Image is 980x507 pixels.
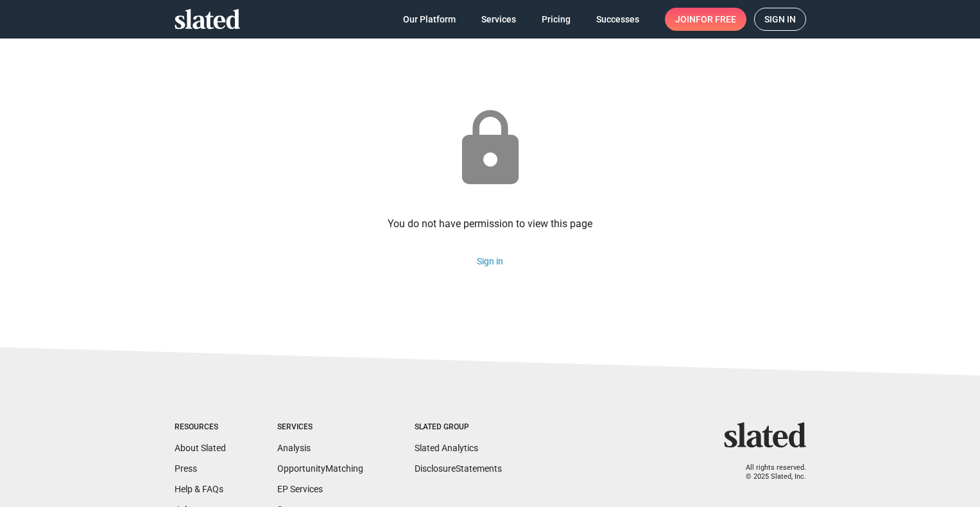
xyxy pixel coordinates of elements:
a: About Slated [175,443,226,453]
a: Press [175,463,197,474]
a: Help & FAQs [175,484,223,494]
span: Services [481,8,516,31]
a: Slated Analytics [415,443,478,453]
div: Services [277,422,363,433]
span: Pricing [542,8,571,31]
a: Analysis [277,443,311,453]
a: Pricing [531,8,581,31]
span: for free [696,8,736,31]
a: Sign in [477,256,503,266]
div: You do not have permission to view this page [388,217,592,230]
div: Slated Group [415,422,502,433]
a: OpportunityMatching [277,463,363,474]
a: Services [471,8,526,31]
a: Sign in [754,8,806,31]
mat-icon: lock [448,107,533,191]
a: Successes [586,8,649,31]
a: DisclosureStatements [415,463,502,474]
span: Our Platform [403,8,456,31]
span: Successes [596,8,639,31]
a: Joinfor free [665,8,746,31]
span: Join [675,8,736,31]
a: Our Platform [393,8,466,31]
span: Sign in [764,8,796,30]
a: EP Services [277,484,323,494]
div: Resources [175,422,226,433]
p: All rights reserved. © 2025 Slated, Inc. [732,463,806,482]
